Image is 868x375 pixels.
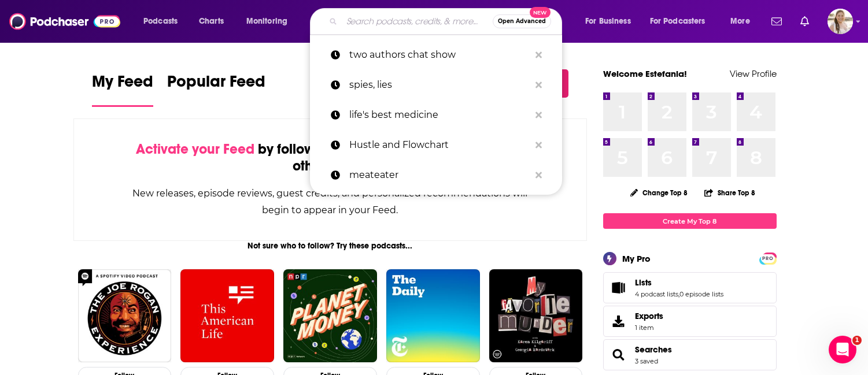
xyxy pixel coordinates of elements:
span: , [678,290,679,298]
button: open menu [135,12,193,31]
a: Create My Top 8 [603,213,777,229]
a: 3 saved [635,357,658,365]
span: Lists [603,272,777,303]
a: two authors chat show [310,40,562,70]
img: The Daily [386,269,480,363]
a: Exports [603,306,777,337]
a: Lists [607,280,630,296]
button: Share Top 8 [704,181,756,204]
p: meateater [349,160,530,190]
a: Show notifications dropdown [767,12,786,31]
img: This American Life [180,269,274,363]
span: 1 [852,336,862,345]
a: 0 episode lists [679,290,723,298]
span: Popular Feed [167,72,265,98]
button: open menu [642,12,722,31]
a: 4 podcast lists [635,290,678,298]
button: open menu [722,12,764,31]
div: by following Podcasts, Creators, Lists, and other Users! [132,141,529,174]
span: Searches [603,339,777,370]
span: Exports [607,313,630,329]
button: Change Top 8 [623,185,695,200]
span: PRO [761,254,775,263]
span: 1 item [635,324,663,332]
span: Logged in as acquavie [828,9,853,34]
span: For Business [585,13,631,29]
span: Activate your Feed [136,140,254,158]
a: Welcome Estefania! [603,68,687,79]
input: Search podcasts, credits, & more... [342,12,493,31]
a: meateater [310,160,562,190]
img: Planet Money [283,269,377,363]
p: spies, lies [349,70,530,100]
a: Popular Feed [167,72,265,107]
a: Lists [635,277,723,288]
a: Charts [191,12,231,31]
a: Hustle and Flowchart [310,130,562,160]
a: PRO [761,254,775,262]
p: two authors chat show [349,40,530,70]
a: Show notifications dropdown [796,12,814,31]
span: My Feed [92,72,153,98]
span: Charts [199,13,224,29]
iframe: Intercom live chat [829,336,856,363]
img: User Profile [828,9,853,34]
a: spies, lies [310,70,562,100]
button: open menu [577,12,645,31]
a: My Feed [92,72,153,107]
span: Podcasts [143,13,178,29]
span: Exports [635,311,663,321]
a: life's best medicine [310,100,562,130]
div: My Pro [622,253,651,264]
img: Podchaser - Follow, Share and Rate Podcasts [9,10,120,32]
span: More [730,13,750,29]
span: New [530,7,551,18]
div: New releases, episode reviews, guest credits, and personalized recommendations will begin to appe... [132,185,529,218]
a: Searches [635,344,672,355]
span: Monitoring [246,13,287,29]
span: For Podcasters [650,13,706,29]
div: Not sure who to follow? Try these podcasts... [73,241,588,251]
span: Lists [635,277,652,288]
button: open menu [238,12,302,31]
img: The Joe Rogan Experience [78,269,172,363]
p: Hustle and Flowchart [349,130,530,160]
button: Show profile menu [828,9,853,34]
a: Searches [607,347,630,363]
div: Search podcasts, credits, & more... [321,8,573,35]
button: Open AdvancedNew [493,14,551,28]
p: life's best medicine [349,100,530,130]
img: My Favorite Murder with Karen Kilgariff and Georgia Hardstark [489,269,583,363]
span: Open Advanced [498,18,546,24]
a: View Profile [730,68,777,79]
